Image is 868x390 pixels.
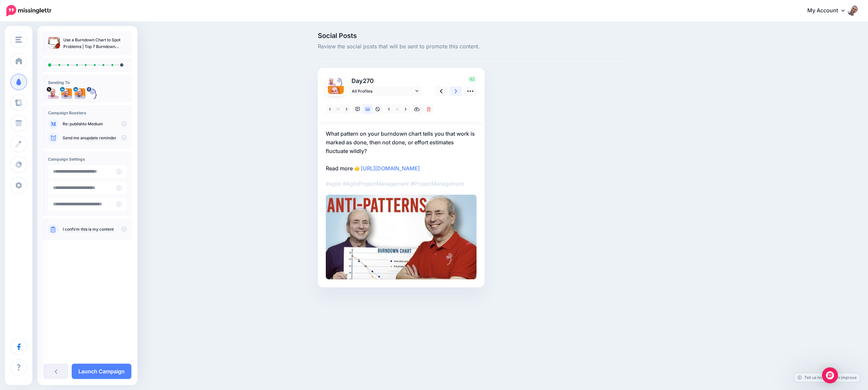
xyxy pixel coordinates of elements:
h4: Campaign Boosters [48,110,127,115]
a: update reminder [85,135,116,141]
div: Open Intercom Messenger [822,367,838,383]
img: fdc55227875502a04badd5fd7647b4ce_thumb.jpg [48,37,60,49]
a: Tell us how we can improve [794,373,860,382]
h4: Sending To [48,80,127,85]
a: All Profiles [348,86,422,96]
span: Social Posts [318,32,627,39]
span: All Profiles [352,88,414,95]
p: Use a Burndown Chart to Spot Problems | Top 7 Burndown Chart Anti-patterns [63,37,127,50]
p: Day [348,76,423,86]
p: #agile #AgileProjectManagement #ProjectManagement [326,179,477,188]
img: fdc55227875502a04badd5fd7647b4ce.jpg [326,195,477,279]
img: 1708809625171-37032.png [75,88,85,99]
p: Send me an [63,135,127,141]
img: x8FBtdm3-2445.png [48,88,59,99]
span: Review the social posts that will be sent to promote this content. [318,42,627,51]
a: My Account [801,3,858,19]
img: 13007354_1717494401865450_1815260841047396495_n-bsa13168.png [88,88,99,99]
img: menu.png [15,37,22,43]
img: 1708809625171-37032.png [61,88,72,99]
span: 62 [468,76,477,83]
h4: Campaign Settings [48,157,127,162]
a: Re-publish [63,121,83,127]
p: to Medium [63,121,127,127]
img: x8FBtdm3-2445.png [328,78,336,86]
img: Missinglettr [6,5,51,16]
span: 270 [363,77,374,84]
p: What pattern on your burndown chart tells you that work is marked as done, then not done, or effo... [326,129,477,173]
img: 13007354_1717494401865450_1815260841047396495_n-bsa13168.png [336,78,344,86]
a: I confirm this is my content [63,227,114,232]
img: 1708809625171-37032.png [328,86,344,102]
a: [URL][DOMAIN_NAME] [361,165,420,172]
